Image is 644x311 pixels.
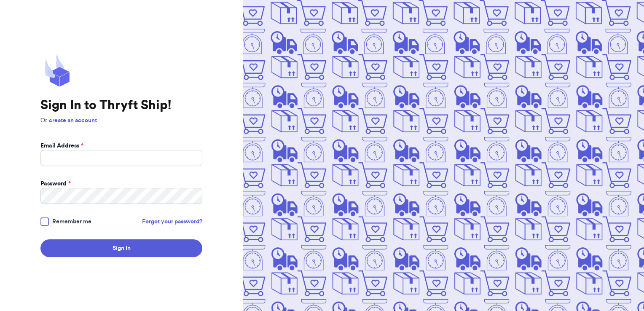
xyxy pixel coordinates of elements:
[142,217,202,226] a: Forgot your password?
[40,239,202,257] button: Sign In
[40,116,202,125] p: Or
[49,118,97,123] a: create an account
[52,217,91,226] span: Remember me
[40,142,83,150] label: Email Address
[40,98,202,113] h1: Sign In to Thryft Ship!
[40,180,71,188] label: Password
